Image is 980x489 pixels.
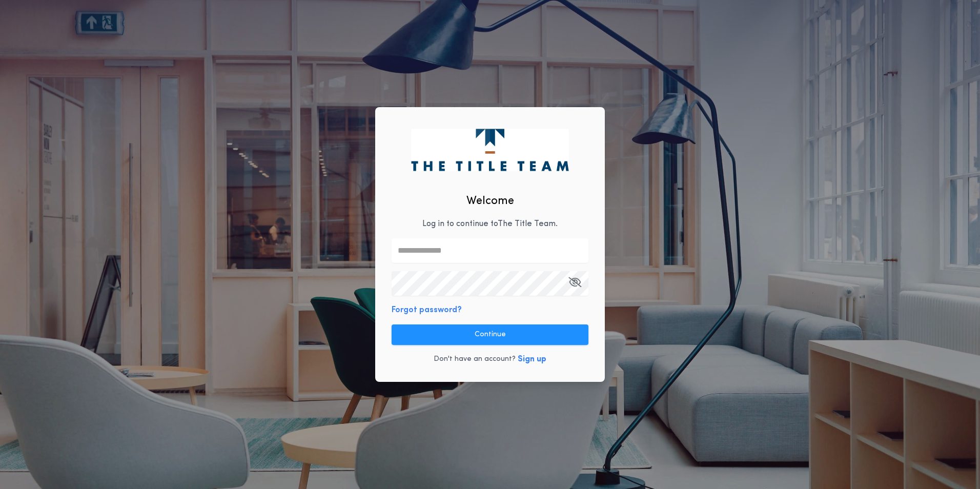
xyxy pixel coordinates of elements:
[411,129,568,171] img: logo
[392,324,588,345] button: Continue
[518,353,546,365] button: Sign up
[422,218,558,230] p: Log in to continue to The Title Team .
[466,193,514,210] h2: Welcome
[392,304,462,316] button: Forgot password?
[434,354,516,364] p: Don't have an account?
